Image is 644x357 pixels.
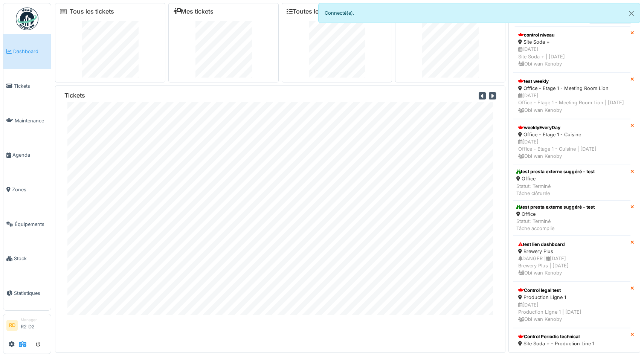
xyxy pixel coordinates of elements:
a: Zones [3,172,51,207]
a: Stock [3,241,51,276]
div: Office - Etage 1 - Cuisine [518,131,626,138]
div: test weekly [518,78,626,85]
a: Toutes les tâches [287,8,343,15]
a: test presta externe suggéré - test Office Statut: TerminéTâche clôturée [513,165,630,200]
a: Control legal test Production Ligne 1 [DATE]Production Ligne 1 | [DATE] Obi wan Kenoby [513,282,630,328]
a: control niveau Site Soda + [DATE]Site Soda + | [DATE] Obi wan Kenoby [513,26,630,73]
a: Agenda [3,138,51,172]
span: Agenda [12,151,48,159]
div: Manager [21,317,48,323]
div: Brewery Plus [518,248,626,255]
a: Tickets [3,69,51,104]
img: Badge_color-CXgf-gQk.svg [16,8,38,30]
a: test lien dashboard Brewery Plus DANGER |[DATE]Brewery Plus | [DATE] Obi wan Kenoby [513,236,630,282]
button: Close [623,3,640,23]
span: Équipements [15,221,48,228]
div: Production Ligne 1 [518,294,626,301]
li: R2 D2 [21,317,48,333]
a: Statistiques [3,276,51,311]
div: [DATE] Site Soda + | [DATE] Obi wan Kenoby [518,46,626,67]
div: Statut: Terminé Tâche accomplie [516,218,595,232]
div: test lien dashboard [518,241,626,248]
div: weeklyEveryDay [518,124,626,131]
div: Control Periodic technical [518,333,626,340]
div: Site Soda + - Production Line 1 [518,340,626,347]
span: Statistiques [14,290,48,297]
h6: Tickets [64,92,85,99]
div: [DATE] Office - Etage 1 - Meeting Room Lion | [DATE] Obi wan Kenoby [518,92,626,114]
div: Connecté(e). [318,3,640,23]
span: Zones [12,186,48,193]
div: DANGER | [DATE] Brewery Plus | [DATE] Obi wan Kenoby [518,255,626,277]
a: weeklyEveryDay Office - Etage 1 - Cuisine [DATE]Office - Etage 1 - Cuisine | [DATE] Obi wan Kenoby [513,119,630,165]
a: test weekly Office - Etage 1 - Meeting Room Lion [DATE]Office - Etage 1 - Meeting Room Lion | [DA... [513,73,630,119]
a: Tous les tickets [70,8,114,15]
li: RD [6,320,18,331]
div: Office - Etage 1 - Meeting Room Lion [518,85,626,92]
span: Stock [14,255,48,262]
div: test presta externe suggéré - test [516,168,595,175]
a: Mes tickets [173,8,214,15]
a: test presta externe suggéré - test Office Statut: TerminéTâche accomplie [513,200,630,236]
div: control niveau [518,32,626,38]
a: RD ManagerR2 D2 [6,317,48,335]
span: Tickets [14,82,48,90]
div: Control legal test [518,287,626,294]
a: Équipements [3,207,51,241]
a: Maintenance [3,103,51,138]
div: [DATE] Office - Etage 1 - Cuisine | [DATE] Obi wan Kenoby [518,138,626,160]
a: Dashboard [3,34,51,69]
div: Office [516,175,595,182]
span: Maintenance [15,117,48,124]
div: Office [516,211,595,218]
div: Site Soda + [518,38,626,46]
span: Dashboard [13,48,48,55]
div: [DATE] Production Ligne 1 | [DATE] Obi wan Kenoby [518,301,626,323]
div: Statut: Terminé Tâche clôturée [516,183,595,197]
div: test presta externe suggéré - test [516,204,595,211]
